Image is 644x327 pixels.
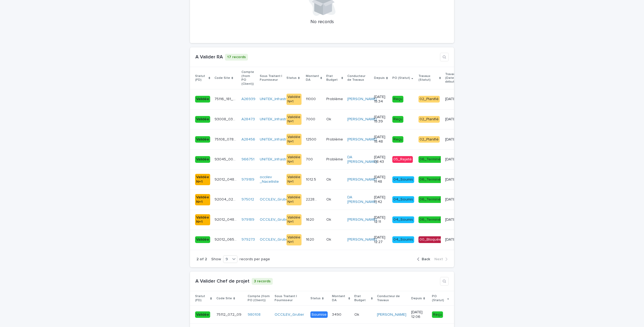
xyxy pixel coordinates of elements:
div: Validée N+1 [195,214,210,226]
button: Next [432,257,448,262]
div: Validée [195,311,210,318]
p: Ok [354,311,360,317]
div: Validée N+1 [195,194,210,205]
a: UNITEK_Infrastructure [260,97,297,101]
p: Ok [326,236,332,242]
div: 06_Terminée [418,196,444,203]
div: Validée N+1 [286,234,302,245]
div: 02_Planifié [418,136,440,143]
p: [DATE] 15:34 [374,95,388,104]
p: [DATE] 11:42 [374,195,388,204]
a: OCCILEV_Grutier [260,217,289,222]
p: [DATE] 12:27 [374,235,388,244]
p: Statut (FD) [195,73,207,83]
a: A28473 [241,117,255,122]
p: Status [310,296,321,301]
div: Reçu [432,311,443,318]
tr: Validée N+192012_048_0492012_048_04 979189 occilev _Nacelliste Validée N+11012.51012.5 OkOk [PERS... [190,170,465,190]
a: [PERSON_NAME] [347,237,377,242]
p: Travaux (Statut) [418,73,438,83]
p: 92004_024_01 [214,196,238,202]
p: 93045_009_01 [214,156,238,162]
a: [PERSON_NAME] [347,177,377,182]
a: 966751 [241,157,254,162]
p: [DATE] [445,97,460,101]
div: 06_Terminée [418,156,444,163]
p: 2 of 2 [196,257,207,262]
div: 04_Soumis [392,196,414,203]
p: Depuis [374,75,385,81]
div: 00_Bloquée [418,236,442,243]
div: 04_Soumis [392,176,414,183]
p: Problème [326,156,344,162]
p: 17 records [225,54,248,61]
div: Validée N+1 [286,94,302,105]
p: Ok [326,216,332,222]
p: records per page [240,257,270,262]
div: Validée N+1 [286,114,302,125]
p: [DATE] 08:43 [374,155,388,164]
p: 11000 [306,96,317,101]
p: Problème [326,136,344,142]
p: Depuis [411,296,422,301]
p: 2228.57 [306,196,318,202]
div: 04_Soumis [392,216,414,223]
a: [PERSON_NAME] [347,217,377,222]
span: Next [434,257,443,261]
p: 75112_072_09 [216,311,243,317]
p: 92012_065_03 [214,236,238,242]
p: 1620 [306,216,315,222]
p: [DATE] [445,177,460,182]
p: Sous Traitant | Fournisseur [275,293,306,303]
div: Validée N+1 [195,174,210,185]
a: UNITEK_Infrastructure [260,157,297,162]
p: 75108_078_02 [214,136,238,142]
p: Travaux (Date début) [445,71,457,85]
p: Sous Traitant | Fournisseur [260,73,282,83]
p: 92012_048_04 [214,216,238,222]
a: [PERSON_NAME] [347,137,377,142]
div: 04_Soumis [392,236,414,243]
a: UNITEK_Infrastructure [260,137,297,142]
div: 05_Rejeté [392,156,413,163]
p: [DATE] 12:11 [374,215,388,224]
a: occilev _Nacelliste [260,175,282,184]
a: 979189 [241,217,254,222]
div: 02_Planifié [418,116,440,123]
p: Ok [326,176,332,182]
div: Validée N+1 [286,214,302,226]
p: 12500 [306,136,317,142]
p: 1620 [306,236,315,242]
p: Montant DA [306,73,319,83]
a: [PERSON_NAME] [347,117,377,122]
p: 3 records [252,278,273,285]
tr: Validée75112_072_0975112_072_09 980108 OCCILEV_Grutier Soumise34903490 OkOk [PERSON_NAME] [DATE] ... [190,306,454,324]
p: [DATE] [445,137,460,142]
div: 06_Terminée [418,216,444,223]
a: [PERSON_NAME] [377,312,406,317]
p: [DATE] [445,197,460,202]
button: Back [417,257,432,262]
a: 979273 [241,237,255,242]
a: OCCILEV_Grutier [260,237,289,242]
p: PO (Statut) [432,293,446,303]
div: 02_Planifié [418,96,440,103]
div: Reçu [392,96,403,103]
a: [PERSON_NAME] [347,97,377,101]
p: 700 [306,156,314,162]
span: Back [422,257,430,261]
a: DA [PERSON_NAME] [347,155,377,164]
p: [DATE] 12:06 [411,310,428,319]
p: Statut (FD) [195,293,209,303]
h1: A Valider RA [195,54,223,60]
div: Validée N+1 [286,194,302,205]
p: [DATE] 15:39 [374,115,388,124]
div: Validée N+1 [286,154,302,165]
p: Problème [326,96,344,101]
a: UNITEK_Infrastructure [260,117,297,122]
p: Etat Budget [354,293,370,303]
p: Code Site [214,75,230,81]
p: PO (Statut) [392,75,410,81]
h1: A Valider Chef de projet [195,279,250,284]
p: [DATE] [445,237,460,242]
